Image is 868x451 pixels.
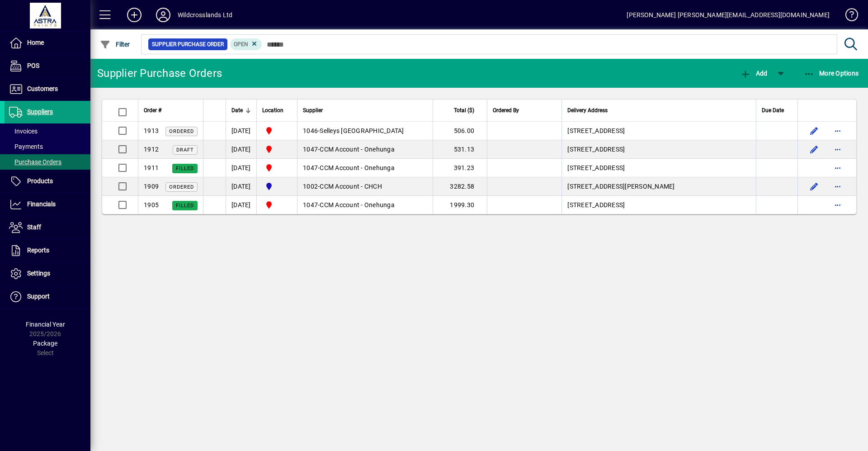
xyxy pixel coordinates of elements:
[27,270,50,277] span: Settings
[98,36,132,52] button: Filter
[297,140,433,159] td: -
[839,2,857,31] a: Knowledge Base
[262,105,283,115] span: Location
[830,179,845,194] button: More options
[433,159,487,177] td: 391.23
[5,154,90,170] a: Purchase Orders
[5,55,90,77] a: POS
[303,105,427,115] div: Supplier
[27,108,53,115] span: Suppliers
[561,159,756,177] td: [STREET_ADDRESS]
[738,65,769,81] button: Add
[5,239,90,262] a: Reports
[226,140,256,159] td: [DATE]
[830,123,845,138] button: More options
[807,142,821,157] button: Edit
[567,105,608,115] span: Delivery Address
[762,105,792,115] div: Due Date
[27,200,56,208] span: Financials
[303,127,318,134] span: 1046
[433,177,487,196] td: 3282.58
[561,140,756,159] td: [STREET_ADDRESS]
[27,85,58,92] span: Customers
[303,201,318,209] span: 1047
[297,177,433,196] td: -
[5,216,90,239] a: Staff
[144,127,159,134] span: 1913
[303,105,323,115] span: Supplier
[176,203,194,209] span: Filled
[27,62,39,69] span: POS
[149,7,178,23] button: Profile
[433,196,487,214] td: 1999.30
[804,70,859,77] span: More Options
[5,123,90,139] a: Invoices
[144,105,161,115] span: Order #
[454,105,474,115] span: Total ($)
[27,39,44,46] span: Home
[9,128,38,135] span: Invoices
[627,8,830,22] div: [PERSON_NAME] [PERSON_NAME][EMAIL_ADDRESS][DOMAIN_NAME]
[226,122,256,140] td: [DATE]
[320,127,404,134] span: Selleys [GEOGRAPHIC_DATA]
[226,177,256,196] td: [DATE]
[176,166,194,171] span: Filled
[320,183,382,190] span: CCM Account - CHCH
[320,164,395,171] span: CCM Account - Onehunga
[226,196,256,214] td: [DATE]
[807,179,821,194] button: Edit
[433,122,487,140] td: 506.00
[226,159,256,177] td: [DATE]
[176,147,194,153] span: Draft
[303,146,318,153] span: 1047
[169,128,194,134] span: Ordered
[297,196,433,214] td: -
[5,170,90,193] a: Products
[234,41,248,47] span: Open
[830,161,845,175] button: More options
[262,162,292,173] span: Onehunga
[297,159,433,177] td: -
[262,199,292,210] span: Onehunga
[5,285,90,308] a: Support
[493,105,556,115] div: Ordered By
[262,125,292,136] span: Onehunga
[262,181,292,192] span: Christchurch
[144,201,159,209] span: 1905
[297,122,433,140] td: -
[320,201,395,209] span: CCM Account - Onehunga
[169,184,194,190] span: Ordered
[27,293,50,300] span: Support
[100,41,130,48] span: Filter
[97,66,222,81] div: Supplier Purchase Orders
[152,40,224,49] span: Supplier Purchase Order
[231,105,243,115] span: Date
[27,177,53,185] span: Products
[5,78,90,100] a: Customers
[5,139,90,154] a: Payments
[5,262,90,285] a: Settings
[807,123,821,138] button: Edit
[561,122,756,140] td: [STREET_ADDRESS]
[561,196,756,214] td: [STREET_ADDRESS]
[231,105,251,115] div: Date
[9,143,43,150] span: Payments
[27,223,41,231] span: Staff
[230,38,262,50] mat-chip: Completion Status: Open
[144,164,159,171] span: 1911
[762,105,784,115] span: Due Date
[320,146,395,153] span: CCM Account - Onehunga
[120,7,149,23] button: Add
[439,105,482,115] div: Total ($)
[740,70,767,77] span: Add
[144,105,198,115] div: Order #
[5,193,90,216] a: Financials
[303,183,318,190] span: 1002
[144,183,159,190] span: 1909
[26,321,65,328] span: Financial Year
[5,32,90,54] a: Home
[433,140,487,159] td: 531.13
[33,340,57,347] span: Package
[802,65,861,81] button: More Options
[561,177,756,196] td: [STREET_ADDRESS][PERSON_NAME]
